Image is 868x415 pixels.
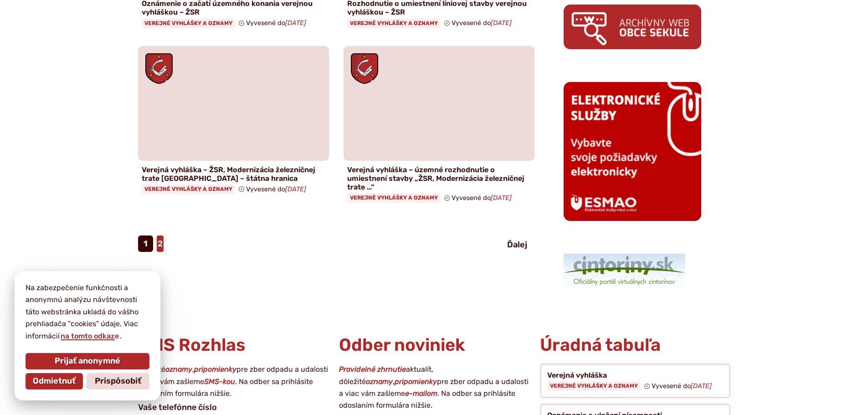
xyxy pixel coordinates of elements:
[540,364,730,398] a: Verejná vyhláška Verejné vyhlášky a oznamy Vyvesené do[DATE]
[339,365,406,374] strong: Pravidelné zhrnutie
[87,373,149,389] button: Prispôsobiť
[165,365,192,374] strong: oznamy
[395,377,437,386] strong: pripomienky
[491,19,512,27] em: [DATE]
[507,240,527,250] span: Ďalej
[138,336,328,355] h2: SMS Rozhlas
[285,185,306,193] em: [DATE]
[157,236,164,252] a: 2
[564,254,685,288] img: 1.png
[540,336,730,355] h2: Úradná tabuľa
[95,376,141,386] span: Prispôsobiť
[347,19,441,28] span: Verejné vyhlášky a oznamy
[344,46,534,206] a: Verejná vyhláška – územné rozhodnutie o umiestnení stavby „ŽSR, Modernizácia železničnej trate …“...
[339,336,529,355] h2: Odber noviniek
[33,376,76,386] span: Odmietnuť
[405,389,437,398] strong: e-mailom
[204,377,235,386] strong: SMS-kou
[138,364,328,400] p: Dôležité , pre zber odpadu a udalosti a viac vám zašleme . Na odber sa prihlásite odoslaním formu...
[55,356,120,366] span: Prijať anonymné
[194,365,236,374] strong: pripomienky
[142,184,235,194] span: Verejné vyhlášky a oznamy
[142,165,325,183] h4: Verejná vyhláška – ŽSR, Modernizácia železničnej trate [GEOGRAPHIC_DATA] – štátna hranica
[500,236,534,253] a: Ďalej
[285,19,306,27] em: [DATE]
[138,46,329,198] a: Verejná vyhláška – ŽSR, Modernizácia železničnej trate [GEOGRAPHIC_DATA] – štátna hranica Verejné...
[452,194,512,202] span: Vyvesené do
[26,282,149,342] p: Na zabezpečenie funkčnosti a anonymnú analýzu návštevnosti táto webstránka ukladá do vášho prehli...
[246,19,306,27] span: Vyvesené do
[26,373,83,389] button: Odmietnuť
[491,194,512,202] em: [DATE]
[26,353,149,369] button: Prijať anonymné
[347,193,441,202] span: Verejné vyhlášky a oznamy
[564,82,701,220] img: esmao_sekule_b.png
[142,19,235,28] span: Verejné vyhlášky a oznamy
[60,332,120,340] a: na tomto odkaze
[339,364,529,412] p: aktualít, dôležité , pre zber odpadu a udalosti a viac vám zašleme . Na odber sa prihlásite odosl...
[138,236,153,252] span: 1
[366,377,393,386] strong: oznamy
[138,403,328,412] span: Vaše telefónne číslo
[347,165,531,192] h4: Verejná vyhláška – územné rozhodnutie o umiestnení stavby „ŽSR, Modernizácia železničnej trate …“
[452,19,512,27] span: Vyvesené do
[564,5,701,49] img: archiv.png
[246,185,306,193] span: Vyvesené do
